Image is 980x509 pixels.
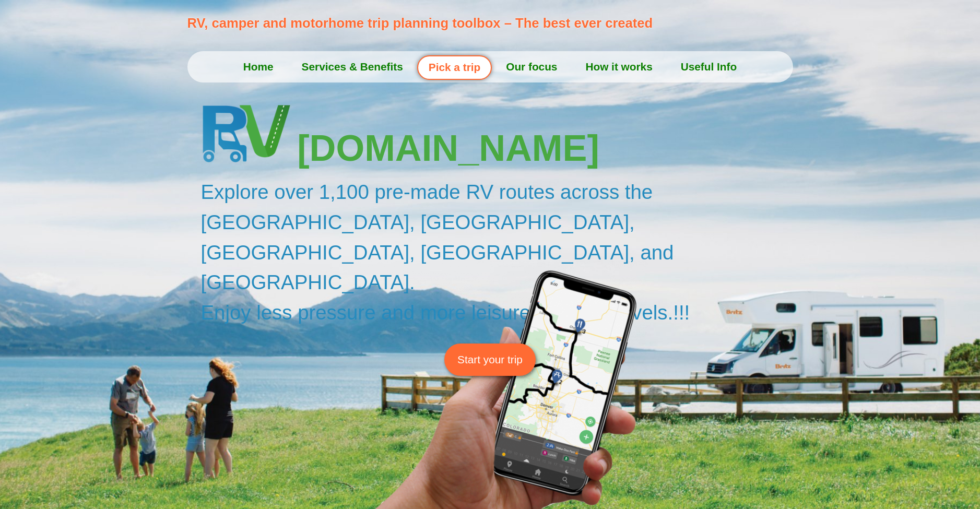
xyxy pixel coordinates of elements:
[457,351,523,368] span: Start your trip
[444,344,536,375] a: Start your trip
[187,13,799,33] p: RV, camper and motorhome trip planning toolbox – The best ever created
[492,54,571,80] a: Our focus
[667,54,751,80] a: Useful Info
[229,54,288,80] a: Home
[201,177,798,327] h2: Explore over 1,100 pre-made RV routes across the [GEOGRAPHIC_DATA], [GEOGRAPHIC_DATA], [GEOGRAPHI...
[288,54,417,80] a: Services & Benefits
[297,130,798,167] h3: [DOMAIN_NAME]
[187,54,793,80] nav: Menu
[417,55,492,80] a: Pick a trip
[571,54,666,80] a: How it works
